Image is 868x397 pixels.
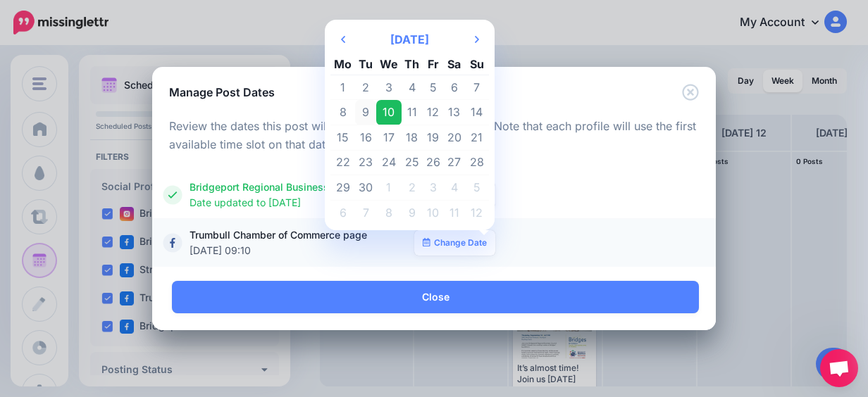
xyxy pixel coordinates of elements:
[376,175,402,201] td: 1
[376,125,402,151] td: 17
[330,175,355,201] td: 29
[402,53,423,75] th: Th
[355,25,464,53] th: Select Month
[414,230,495,256] a: Change Date
[341,34,345,45] svg: Previous Month
[376,75,402,100] td: 3
[190,195,407,210] span: Date updated to [DATE]
[355,100,376,125] td: 9
[464,200,489,225] td: 12
[402,75,423,100] td: 4
[423,125,444,151] td: 19
[355,53,376,75] th: Tu
[330,75,355,100] td: 1
[402,200,423,225] td: 9
[402,175,423,201] td: 2
[355,125,376,151] td: 16
[444,53,465,75] th: Sa
[190,243,407,258] span: [DATE] 09:10
[402,100,423,125] td: 11
[330,53,355,75] th: Mo
[423,75,444,100] td: 5
[330,100,355,125] td: 8
[355,175,376,201] td: 30
[169,84,275,101] h5: Manage Post Dates
[172,281,699,313] a: Close
[444,175,465,201] td: 4
[423,150,444,175] td: 26
[355,200,376,225] td: 7
[376,53,402,75] th: We
[402,150,423,175] td: 25
[444,200,465,225] td: 11
[376,150,402,175] td: 24
[402,125,423,151] td: 18
[444,75,465,100] td: 6
[376,200,402,225] td: 8
[423,200,444,225] td: 10
[464,100,489,125] td: 14
[330,125,355,151] td: 15
[190,179,414,210] span: Bridgeport Regional Business Council page
[444,100,465,125] td: 13
[169,118,699,154] p: Review the dates this post will be sent to each social profile. Note that each profile will use t...
[464,125,489,151] td: 21
[190,227,414,258] span: Trumbull Chamber of Commerce page
[330,150,355,175] td: 22
[464,53,489,75] th: Su
[355,150,376,175] td: 23
[464,175,489,201] td: 5
[444,125,465,151] td: 20
[475,34,479,45] svg: Next Month
[330,200,355,225] td: 6
[444,150,465,175] td: 27
[355,75,376,100] td: 2
[376,100,402,125] td: 10
[423,100,444,125] td: 12
[464,75,489,100] td: 7
[423,175,444,201] td: 3
[423,53,444,75] th: Fr
[464,150,489,175] td: 28
[682,84,699,101] button: Close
